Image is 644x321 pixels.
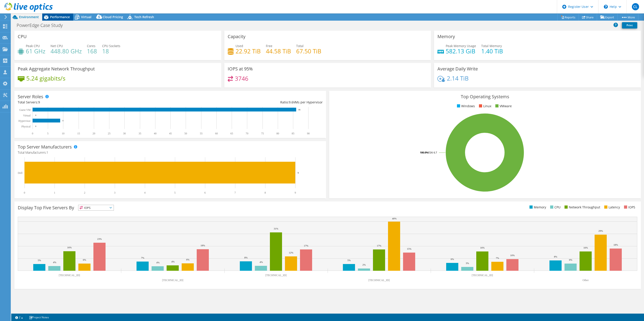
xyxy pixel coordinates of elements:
[437,34,455,39] h3: Memory
[598,229,603,232] text: 29%
[456,104,475,109] li: Windows
[632,3,639,10] span: CL
[19,108,31,111] text: Guest VM
[494,104,512,109] li: VMware
[26,76,65,81] h4: 5.24 gigabits/s
[613,243,618,246] text: 18%
[480,246,485,249] text: 16%
[295,191,296,194] text: 9
[18,150,323,155] h4: Total Manufacturers:
[87,49,97,54] h4: 168
[296,44,304,48] span: Total
[392,217,397,220] text: 40%
[597,14,618,21] a: Export
[171,260,175,263] text: 4%
[215,132,218,135] text: 60
[362,263,366,266] text: 2%
[276,132,279,135] text: 80
[18,34,27,39] h3: CPU
[274,227,278,230] text: 31%
[144,191,146,194] text: 4
[54,191,55,194] text: 1
[333,94,637,99] h3: Top Operating Systems
[51,44,63,48] span: Net CPU
[102,49,120,54] h4: 18
[156,261,160,264] text: 4%
[622,22,637,28] a: Print
[472,274,493,277] text: [TECHNICAL_ID]
[298,171,299,174] text: 9
[18,66,95,71] h3: Peak Aggregate Network Throughput
[162,279,183,282] text: [TECHNICAL_ID]
[603,205,620,210] li: Latency
[604,5,608,9] svg: \n
[26,314,52,320] a: Project Notes
[174,191,176,194] text: 5
[265,191,266,194] text: 8
[46,150,48,155] span: 1
[478,104,491,109] li: Linux
[18,94,43,99] h3: Server Roles
[569,258,572,261] text: 6%
[261,132,264,135] text: 75
[204,191,206,194] text: 6
[377,244,381,247] text: 17%
[481,49,503,54] h4: 1.40 TiB
[528,205,546,210] li: Memory
[266,49,291,54] h4: 44.58 TiB
[437,66,478,71] h3: Average Daily Write
[184,132,187,135] text: 50
[368,279,390,282] text: [TECHNICAL_ID]
[62,132,64,135] text: 10
[35,125,36,127] text: 0
[557,14,579,21] a: Reports
[81,15,91,19] span: Virtual
[200,132,203,135] text: 55
[451,258,454,260] text: 6%
[170,100,323,105] div: Ratio: VMs per Hypervisor
[141,256,144,259] text: 7%
[114,191,115,194] text: 3
[563,205,600,210] li: Network Throughput
[18,171,22,175] text: Dell
[582,279,589,282] text: Other
[420,151,428,154] tspan: 100.0%
[12,314,26,320] a: 2
[307,132,310,135] text: 90
[38,259,41,262] text: 5%
[244,256,248,259] text: 8%
[481,44,502,48] span: Total Memory
[260,261,263,263] text: 4%
[67,246,72,249] text: 16%
[51,49,82,54] h4: 448.80 GHz
[347,259,351,262] text: 5%
[103,15,123,19] span: Cloud Pricing
[83,258,86,261] text: 6%
[304,244,308,247] text: 17%
[446,49,476,54] h4: 582.13 GiB
[18,119,31,122] text: Hypervisor
[169,132,172,135] text: 45
[236,49,261,54] h4: 22.92 TiB
[510,254,515,257] text: 10%
[201,244,205,247] text: 18%
[266,44,272,48] span: Free
[466,262,469,264] text: 3%
[77,132,80,135] text: 15
[93,132,95,135] text: 20
[59,274,80,277] text: [TECHNICAL_ID]
[407,247,411,250] text: 15%
[18,100,170,105] div: Total Servers:
[228,34,245,39] h3: Capacity
[108,132,110,135] text: 25
[289,251,293,254] text: 12%
[35,114,36,116] text: 0
[32,132,33,135] text: 0
[47,132,49,135] text: 5
[38,100,40,104] span: 9
[154,132,157,135] text: 40
[24,191,25,194] text: 0
[84,191,85,194] text: 2
[428,151,437,154] tspan: ESXi 6.7
[26,49,45,54] h4: 61 GHz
